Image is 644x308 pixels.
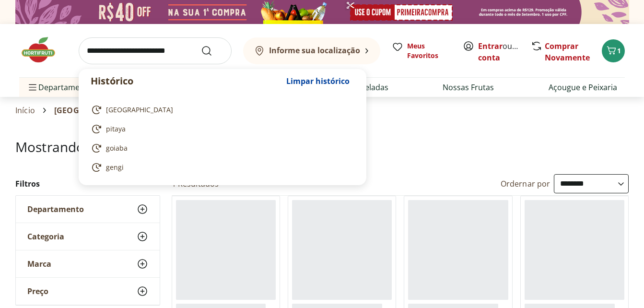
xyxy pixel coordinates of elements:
button: Categoria [16,223,160,250]
span: Departamento [27,204,84,214]
a: Meus Favoritos [392,41,451,60]
span: [GEOGRAPHIC_DATA] [106,105,173,115]
a: Início [15,106,35,115]
a: gengi [91,162,351,173]
a: goiaba [91,142,351,154]
a: Entrar [478,41,503,51]
a: Comprar Novamente [545,41,590,63]
span: ou [478,40,521,63]
label: Ordernar por [501,178,550,189]
span: 1 [617,46,621,55]
span: Limpar histórico [286,77,350,85]
a: Nossas Frutas [443,82,494,93]
img: Hortifruti [19,36,67,64]
h1: Mostrando resultados para: [15,139,629,154]
a: pitaya [91,123,351,135]
button: Departamento [16,196,160,223]
input: search [79,37,232,64]
span: Meus Favoritos [407,41,451,60]
b: Informe sua localização [269,45,360,56]
button: Carrinho [602,39,625,62]
span: goiaba [106,143,128,153]
span: [GEOGRAPHIC_DATA] [54,106,135,115]
p: Histórico [91,74,281,88]
a: Açougue e Peixaria [549,82,617,93]
span: Departamentos [27,76,96,99]
button: Preço [16,278,160,305]
span: pitaya [106,124,126,134]
span: Marca [27,259,51,269]
span: Categoria [27,232,64,241]
a: Criar conta [478,41,531,63]
span: gengi [106,163,124,172]
a: [GEOGRAPHIC_DATA] [91,104,351,116]
button: Marca [16,250,160,277]
button: Limpar histórico [281,70,354,93]
button: Submit Search [201,45,224,57]
span: Preço [27,286,48,296]
h2: Filtros [15,174,160,193]
button: Menu [27,76,38,99]
button: Informe sua localização [243,37,380,64]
